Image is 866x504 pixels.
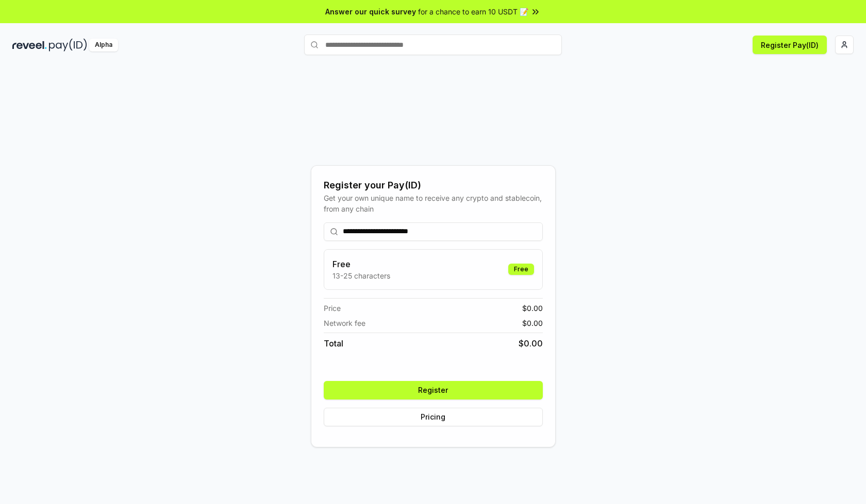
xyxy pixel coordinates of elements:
button: Pricing [324,408,543,426]
span: Price [324,303,341,314]
span: Total [324,337,343,350]
span: $ 0.00 [522,318,543,328]
span: for a chance to earn 10 USDT 📝 [418,6,528,17]
span: Network fee [324,318,365,328]
span: $ 0.00 [522,303,543,314]
h3: Free [332,258,390,270]
button: Register Pay(ID) [753,36,827,54]
div: Alpha [89,39,118,51]
img: reveel_dark [12,39,47,51]
span: $ 0.00 [519,337,543,350]
div: Get your own unique name to receive any crypto and stablecoin, from any chain [324,193,543,214]
div: Free [508,264,534,275]
div: Register your Pay(ID) [324,178,543,193]
span: Answer our quick survey [325,6,416,17]
p: 13-25 characters [332,270,390,281]
button: Register [324,381,543,399]
img: pay_id [49,39,87,51]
